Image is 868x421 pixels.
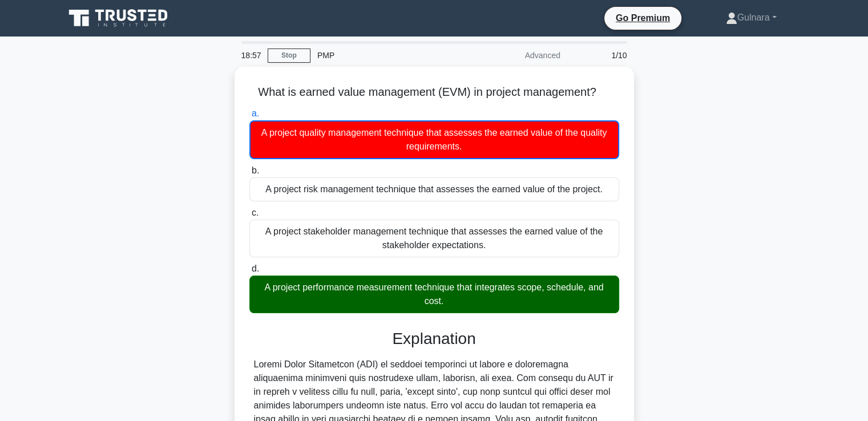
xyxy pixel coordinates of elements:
div: A project risk management technique that assesses the earned value of the project. [249,177,619,201]
span: c. [252,208,259,217]
h3: Explanation [256,329,612,349]
a: Stop [268,48,310,63]
div: 1/10 [567,44,634,67]
h5: What is earned value management (EVM) in project management? [248,85,620,100]
div: A project quality management technique that assesses the earned value of the quality requirements. [249,120,619,159]
span: a. [252,108,259,118]
span: b. [252,165,259,175]
div: 18:57 [235,44,268,67]
a: Go Premium [609,11,677,25]
div: A project stakeholder management technique that assesses the earned value of the stakeholder expe... [249,220,619,257]
div: PMP [310,44,467,67]
div: A project performance measurement technique that integrates scope, schedule, and cost. [249,276,619,313]
span: d. [252,264,259,273]
div: Advanced [467,44,567,67]
a: Gulnara [699,6,804,29]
